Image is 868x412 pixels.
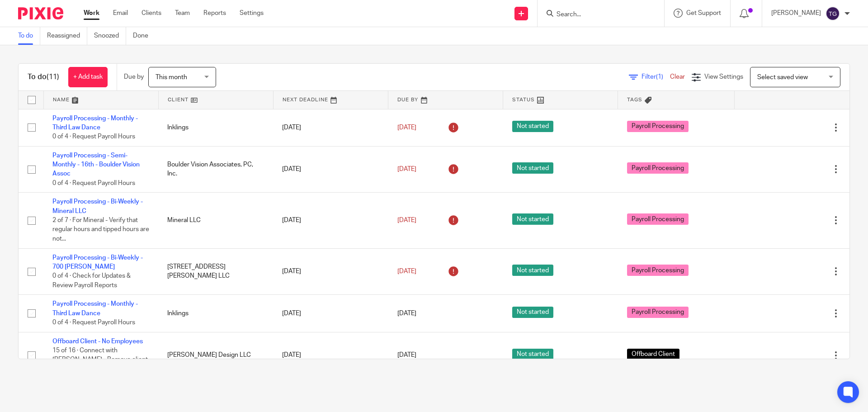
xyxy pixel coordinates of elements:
[627,307,689,318] span: Payroll Processing
[52,255,143,270] a: Payroll Processing - Bi-Weekly - 700 [PERSON_NAME]
[627,97,642,102] span: Tags
[52,301,138,316] a: Payroll Processing - Monthly - Third Law Dance
[52,152,140,177] a: Payroll Processing - Semi-Monthly - 16th - Boulder Vision Assoc
[158,248,273,295] td: [STREET_ADDRESS][PERSON_NAME] LLC
[158,193,273,248] td: Mineral LLC
[556,11,637,19] input: Search
[158,295,273,332] td: Inklings
[156,74,187,81] span: This month
[203,9,226,18] a: Reports
[52,115,138,131] a: Payroll Processing - Monthly - Third Law Dance
[18,7,63,19] img: Pixie
[52,133,135,140] span: 0 of 4 · Request Payroll Hours
[240,9,264,18] a: Settings
[94,27,126,45] a: Snoozed
[757,74,808,81] span: Select saved view
[124,72,144,81] p: Due by
[52,180,135,186] span: 0 of 4 · Request Payroll Hours
[627,349,679,360] span: Offboard Client
[670,74,685,80] a: Clear
[512,349,553,360] span: Not started
[47,27,87,45] a: Reassigned
[397,166,416,172] span: [DATE]
[133,27,155,45] a: Done
[113,9,128,18] a: Email
[397,217,416,223] span: [DATE]
[627,162,689,174] span: Payroll Processing
[52,273,131,289] span: 0 of 4 · Check for Updates & Review Payroll Reports
[771,9,821,18] p: [PERSON_NAME]
[273,146,388,193] td: [DATE]
[158,109,273,146] td: Inklings
[826,6,840,21] img: svg%3E
[397,352,416,359] span: [DATE]
[704,74,743,80] span: View Settings
[512,307,553,318] span: Not started
[47,73,59,81] span: (11)
[52,199,143,214] a: Payroll Processing - Bi-Weekly - Mineral LLC
[512,213,553,225] span: Not started
[68,67,108,87] a: + Add task
[273,295,388,332] td: [DATE]
[642,74,670,80] span: Filter
[52,338,143,345] a: Offboard Client - No Employees
[656,74,663,80] span: (1)
[273,332,388,379] td: [DATE]
[52,347,148,372] span: 15 of 16 · Connect with [PERSON_NAME] - Remove client from NatPay
[142,9,161,18] a: Clients
[627,265,689,276] span: Payroll Processing
[627,213,689,225] span: Payroll Processing
[158,146,273,193] td: Boulder Vision Associates, PC, Inc.
[28,72,59,82] h1: To do
[273,109,388,146] td: [DATE]
[397,310,416,317] span: [DATE]
[52,217,149,242] span: 2 of 7 · For Mineral - Verify that regular hours and tipped hours are not...
[84,9,99,18] a: Work
[52,319,135,326] span: 0 of 4 · Request Payroll Hours
[18,27,40,45] a: To do
[273,193,388,248] td: [DATE]
[512,162,553,174] span: Not started
[512,121,553,132] span: Not started
[158,332,273,379] td: [PERSON_NAME] Design LLC
[175,9,190,18] a: Team
[397,268,416,275] span: [DATE]
[627,121,689,132] span: Payroll Processing
[273,248,388,295] td: [DATE]
[397,124,416,131] span: [DATE]
[686,10,721,16] span: Get Support
[512,265,553,276] span: Not started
